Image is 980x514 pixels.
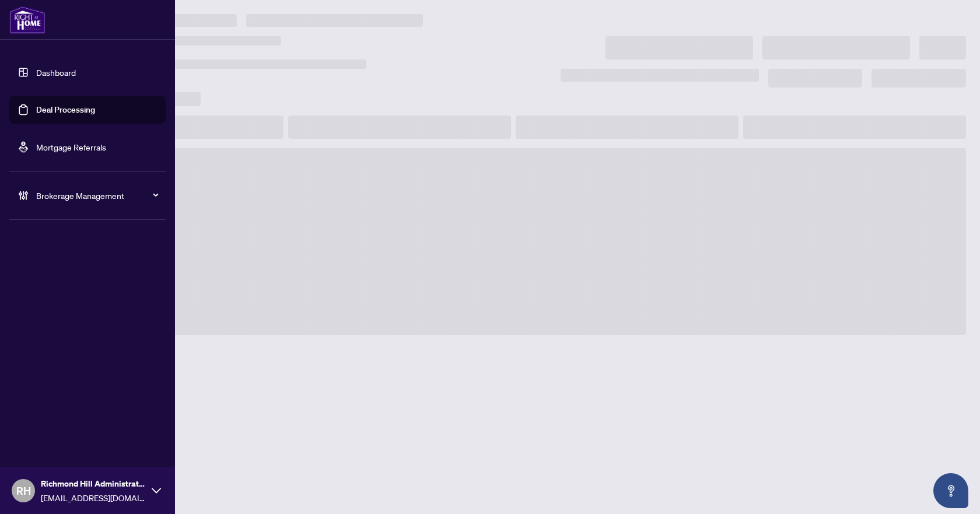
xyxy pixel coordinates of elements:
span: [EMAIL_ADDRESS][DOMAIN_NAME] [41,491,146,504]
a: Deal Processing [36,104,95,115]
a: Dashboard [36,67,76,78]
a: Mortgage Referrals [36,142,106,152]
span: Brokerage Management [36,189,157,202]
span: Richmond Hill Administrator [41,477,146,490]
button: Open asap [933,473,968,508]
span: RH [16,482,31,499]
img: logo [9,6,45,34]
